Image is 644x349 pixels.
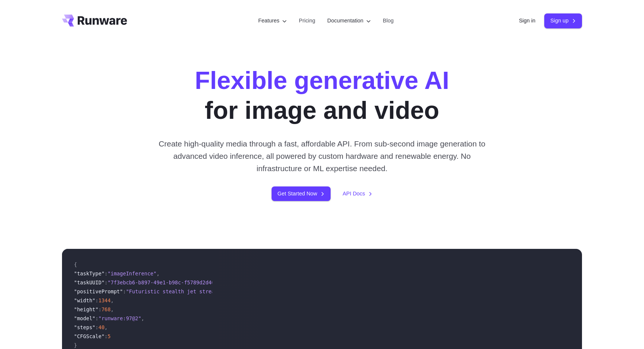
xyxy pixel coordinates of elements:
span: : [95,324,98,330]
a: Sign up [544,13,582,28]
span: , [141,315,144,321]
span: , [111,306,114,312]
span: { [74,262,77,268]
a: Sign in [519,16,535,25]
span: "runware:97@2" [98,315,141,321]
span: 40 [98,324,104,330]
span: "7f3ebcb6-b897-49e1-b98c-f5789d2d40d7" [108,279,224,285]
span: : [105,271,108,277]
a: Go to / [62,15,127,27]
a: API Docs [343,189,372,198]
span: } [74,342,77,348]
span: , [157,271,160,277]
h1: for image and video [195,66,449,126]
a: Blog [383,16,394,25]
span: "width" [74,297,95,303]
span: 768 [102,306,111,312]
span: : [105,279,108,285]
span: : [98,306,101,312]
p: Create high-quality media through a fast, affordable API. From sub-second image generation to adv... [156,138,489,175]
span: 5 [108,333,111,339]
span: "Futuristic stealth jet streaking through a neon-lit cityscape with glowing purple exhaust" [126,288,404,294]
span: "positivePrompt" [74,288,123,294]
span: : [95,297,98,303]
span: "taskType" [74,271,105,277]
span: : [95,315,98,321]
span: "CFGScale" [74,333,105,339]
a: Get Started Now [272,186,331,201]
label: Documentation [327,16,371,25]
span: : [123,288,126,294]
span: "taskUUID" [74,279,105,285]
span: 1344 [98,297,111,303]
strong: Flexible generative AI [195,67,449,94]
span: , [111,297,114,303]
span: "steps" [74,324,95,330]
span: "height" [74,306,98,312]
a: Pricing [299,16,315,25]
span: "model" [74,315,95,321]
span: "imageInference" [108,271,157,277]
span: , [105,324,108,330]
span: : [105,333,108,339]
label: Features [258,16,287,25]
